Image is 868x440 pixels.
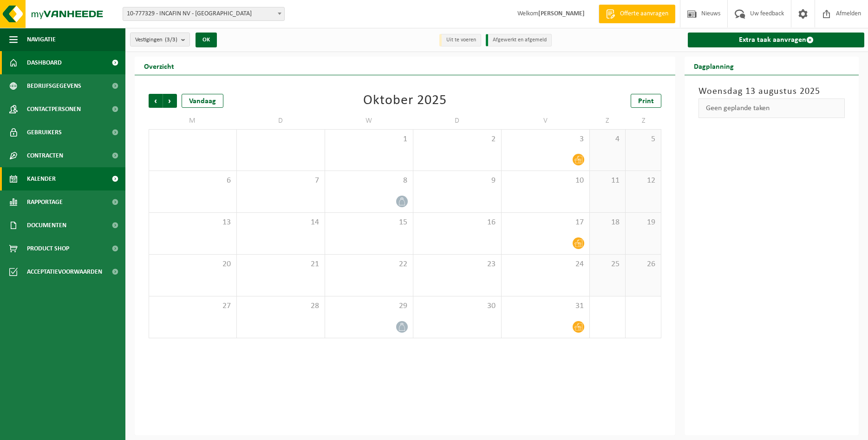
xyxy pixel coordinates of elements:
span: 11 [594,176,620,186]
span: 3 [506,134,585,144]
div: Vandaag [182,94,223,108]
span: Print [638,98,654,105]
span: 16 [418,217,496,228]
span: 10-777329 - INCAFIN NV - KORTRIJK [123,7,285,21]
strong: [PERSON_NAME] [538,10,585,17]
span: Bedrijfsgegevens [27,74,81,98]
h3: Woensdag 13 augustus 2025 [698,85,845,99]
td: W [325,112,413,129]
span: 21 [241,259,320,269]
span: 23 [418,259,496,269]
span: 4 [594,134,620,144]
span: 30 [418,301,496,311]
span: Navigatie [27,28,56,51]
div: Geen geplande taken [698,99,845,118]
div: Oktober 2025 [363,94,447,108]
span: 7 [241,176,320,186]
span: Documenten [27,214,66,237]
a: Print [631,94,661,108]
span: 10 [506,176,585,186]
span: 22 [330,259,408,269]
span: 26 [630,259,656,269]
span: Acceptatievoorwaarden [27,260,102,283]
td: D [413,112,502,129]
span: 24 [506,259,585,269]
span: Vestigingen [135,33,177,47]
span: 8 [330,176,408,186]
span: 5 [630,134,656,144]
span: 28 [241,301,320,311]
span: Volgende [163,94,177,108]
button: Vestigingen(3/3) [130,33,190,46]
span: 13 [154,217,232,228]
span: 14 [241,217,320,228]
span: Gebruikers [27,121,62,144]
span: Kalender [27,167,56,190]
span: 10-777329 - INCAFIN NV - KORTRIJK [123,7,284,20]
span: 2 [418,134,496,144]
span: 25 [594,259,620,269]
span: Rapportage [27,190,63,214]
span: Contactpersonen [27,98,81,121]
span: 12 [630,176,656,186]
span: 1 [330,134,408,144]
span: 17 [506,217,585,228]
h2: Overzicht [135,57,183,75]
span: 31 [506,301,585,311]
span: Dashboard [27,51,62,74]
span: 15 [330,217,408,228]
h2: Dagplanning [685,57,743,75]
td: Z [590,112,626,129]
span: 27 [154,301,232,311]
span: 29 [330,301,408,311]
td: Z [626,112,661,129]
td: D [237,112,325,129]
span: 19 [630,217,656,228]
span: Contracten [27,144,63,167]
button: OK [196,33,217,47]
td: M [149,112,237,129]
span: Offerte aanvragen [618,9,671,19]
count: (3/3) [165,37,177,43]
span: 18 [594,217,620,228]
td: V [502,112,590,129]
span: Product Shop [27,237,69,260]
a: Extra taak aanvragen [688,33,864,47]
span: Vorige [149,94,163,108]
li: Afgewerkt en afgemeld [486,34,552,46]
span: 9 [418,176,496,186]
span: 6 [154,176,232,186]
li: Uit te voeren [439,34,481,46]
a: Offerte aanvragen [599,5,675,23]
span: 20 [154,259,232,269]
